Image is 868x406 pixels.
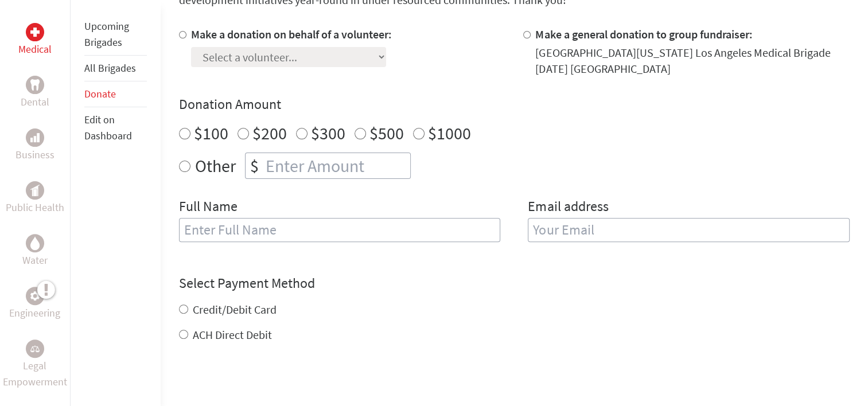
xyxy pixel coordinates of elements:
[30,185,40,196] img: Public Health
[21,94,49,110] p: Dental
[191,27,392,41] label: Make a donation on behalf of a volunteer:
[369,122,404,144] label: $500
[21,76,49,110] a: DentalDental
[535,45,850,77] div: [GEOGRAPHIC_DATA][US_STATE] Los Angeles Medical Brigade [DATE] [GEOGRAPHIC_DATA]
[193,327,272,342] label: ACH Direct Debit
[30,291,40,300] img: Engineering
[2,339,68,390] a: Legal EmpowermentLegal Empowerment
[311,122,345,144] label: $300
[428,122,471,144] label: $1000
[6,200,64,216] p: Public Health
[22,234,48,268] a: WaterWater
[179,95,850,114] h4: Donation Amount
[15,128,55,163] a: BusinessBusiness
[252,122,287,144] label: $200
[194,122,228,144] label: $100
[528,197,608,218] label: Email address
[528,218,850,242] input: Your Email
[179,218,501,242] input: Enter Full Name
[30,133,40,142] img: Business
[84,19,129,49] a: Upcoming Brigades
[84,61,136,75] a: All Brigades
[84,107,147,149] li: Edit on Dashboard
[84,87,116,100] a: Donate
[26,23,44,41] div: Medical
[9,287,60,321] a: EngineeringEngineering
[84,81,147,107] li: Donate
[2,358,68,390] p: Legal Empowerment
[179,197,238,218] label: Full Name
[30,79,40,90] img: Dental
[193,302,277,317] label: Credit/Debit Card
[9,305,60,321] p: Engineering
[195,153,236,179] label: Other
[26,234,44,252] div: Water
[22,252,48,268] p: Water
[84,14,147,56] li: Upcoming Brigades
[26,128,44,147] div: Business
[15,147,55,163] p: Business
[179,274,850,292] h4: Select Payment Method
[30,236,40,249] img: Water
[535,27,752,41] label: Make a general donation to group fundraiser:
[26,287,44,305] div: Engineering
[263,153,410,178] input: Enter Amount
[6,181,64,216] a: Public HealthPublic Health
[26,339,44,358] div: Legal Empowerment
[30,345,40,352] img: Legal Empowerment
[26,181,44,200] div: Public Health
[30,28,40,37] img: Medical
[18,23,52,57] a: MedicalMedical
[246,153,263,178] div: $
[84,113,132,142] a: Edit on Dashboard
[84,56,147,81] li: All Brigades
[18,41,52,57] p: Medical
[26,76,44,94] div: Dental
